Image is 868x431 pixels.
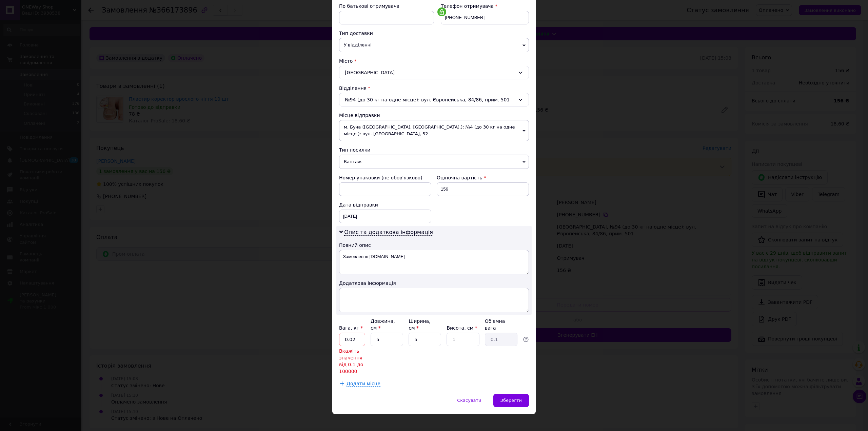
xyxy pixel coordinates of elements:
div: [GEOGRAPHIC_DATA] [339,66,529,79]
label: Висота, см [447,325,477,331]
span: м. Буча ([GEOGRAPHIC_DATA], [GEOGRAPHIC_DATA].): №4 (до 30 кг на одне місце ): вул. [GEOGRAPHIC_D... [339,120,529,141]
label: Вага, кг [339,325,363,331]
span: Опис та додаткова інформація [344,229,433,236]
input: +380 [441,11,529,24]
span: Тип посилки [339,147,370,153]
span: Місце відправки [339,113,380,118]
div: Повний опис [339,242,529,249]
div: Додаткова інформація [339,280,529,287]
div: Відділення [339,85,529,92]
label: Довжина, см [371,318,395,331]
div: №94 (до 30 кг на одне місце): вул. Європейська, 84/86, прим. 501 [339,93,529,106]
span: Вкажіть значення від 0.1 до 100000 [339,348,363,374]
div: Оціночна вартість [437,174,529,181]
label: Ширина, см [409,318,430,331]
span: Вантаж [339,155,529,169]
div: Дата відправки [339,201,431,208]
div: Об'ємна вага [485,318,517,331]
span: Телефон отримувача [441,3,494,9]
span: По батькові отримувача [339,3,399,9]
span: Зберегти [500,398,522,403]
div: Номер упаковки (не обов'язково) [339,174,431,181]
span: Додати місце [347,381,380,387]
div: Місто [339,58,529,64]
span: Скасувати [457,398,481,403]
span: Тип доставки [339,31,373,36]
span: У відділенні [339,38,529,52]
textarea: Замовлення [DOMAIN_NAME] [339,250,529,274]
